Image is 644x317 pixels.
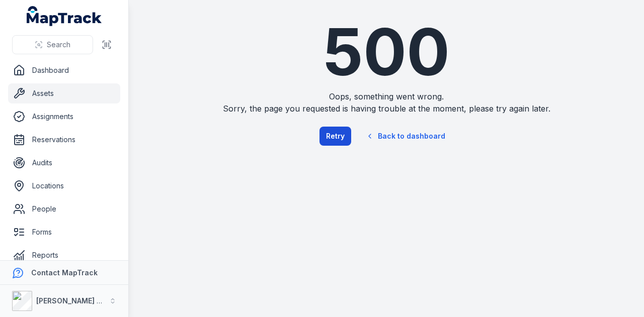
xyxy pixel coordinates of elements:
span: Sorry, the page you requested is having trouble at the moment, please try again later. [201,102,572,115]
strong: Contact MapTrack [31,268,98,277]
a: Assignments [8,107,120,127]
a: MapTrack [27,6,102,26]
a: Assets [8,83,120,103]
span: Search [47,40,70,50]
button: Retry [319,127,351,146]
a: Forms [8,222,120,242]
button: Search [12,35,93,54]
a: Locations [8,176,120,196]
a: People [8,199,120,219]
a: Back to dashboard [357,125,454,148]
h1: 500 [201,20,572,84]
a: Reservations [8,130,120,150]
a: Dashboard [8,60,120,80]
span: Oops, something went wrong. [201,90,572,102]
a: Reports [8,245,120,265]
strong: [PERSON_NAME] Group [36,296,119,305]
a: Audits [8,153,120,173]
